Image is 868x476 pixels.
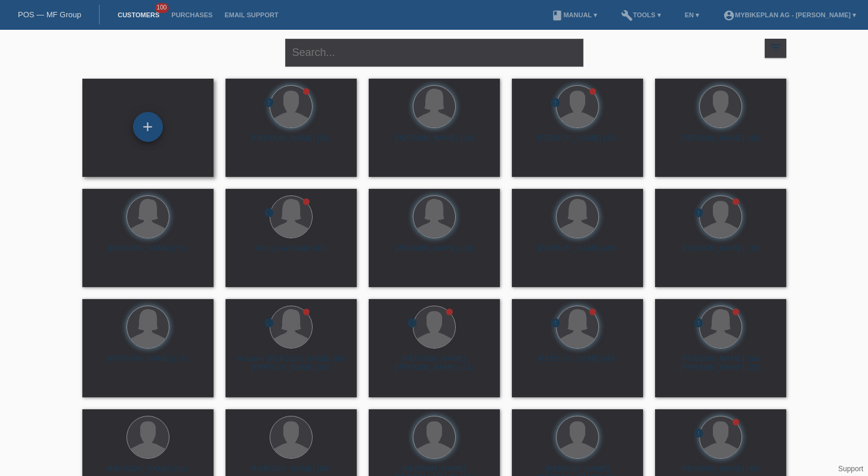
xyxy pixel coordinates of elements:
[693,207,704,218] i: error
[264,318,274,328] i: error
[551,10,563,21] i: book
[235,133,347,153] div: [PERSON_NAME] (38)
[521,354,634,373] div: [PERSON_NAME] (43)
[693,318,704,328] i: error
[264,207,274,220] div: unconfirmed, pending
[155,3,169,13] span: 100
[679,11,705,18] a: EN ▾
[165,11,218,18] a: Purchases
[407,318,418,328] i: error
[112,11,165,18] a: Customers
[218,11,284,18] a: Email Support
[235,354,347,373] div: Ruciane [PERSON_NAME] dos [PERSON_NAME] (42)
[550,97,561,110] div: unconfirmed, pending
[264,97,274,108] i: error
[665,244,777,263] div: [PERSON_NAME] (35)
[545,11,603,18] a: bookManual ▾
[665,133,777,153] div: [PERSON_NAME] (46)
[521,133,634,153] div: [PERSON_NAME] (39)
[92,354,204,373] div: [PERSON_NAME] (27)
[550,318,561,328] i: error
[693,207,704,220] div: unconfirmed, pending
[723,10,735,21] i: account_circle
[615,11,667,18] a: buildTools ▾
[621,10,633,21] i: build
[838,465,863,473] a: Support
[693,318,704,330] div: unconfirmed, pending
[693,428,704,438] i: error
[285,39,583,67] input: Search...
[378,354,490,373] div: [PERSON_NAME] [PERSON_NAME] (41)
[378,133,490,153] div: [PERSON_NAME] (34)
[378,244,490,263] div: [PERSON_NAME] (26)
[264,318,274,330] div: unconfirmed, pending
[92,244,204,263] div: [PERSON_NAME] (57)
[693,428,704,440] div: unconfirmed, pending
[769,41,782,54] i: filter_list
[521,244,634,263] div: [PERSON_NAME] (46)
[18,10,81,19] a: POS — MF Group
[665,354,777,373] div: [PERSON_NAME] San [PERSON_NAME] (23)
[235,244,347,263] div: Andrijana Pantic (45)
[550,318,561,330] div: unconfirmed, pending
[264,97,274,110] div: unconfirmed, pending
[264,207,274,218] i: error
[134,117,162,137] div: Add customer
[550,97,561,108] i: error
[407,318,418,330] div: unconfirmed, pending
[717,11,862,18] a: account_circleMybikeplan AG - [PERSON_NAME] ▾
